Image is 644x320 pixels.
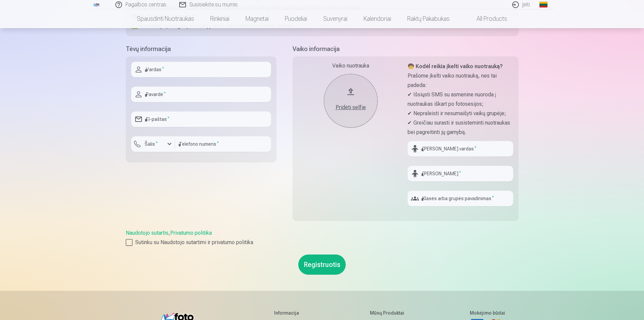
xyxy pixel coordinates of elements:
[129,9,202,28] a: Spausdinti nuotraukas
[293,44,519,54] h5: Vaiko informacija
[202,9,237,28] a: Rinkiniai
[355,9,399,28] a: Kalendoriai
[131,136,175,152] button: Šalis*
[126,238,519,246] label: Sutinku su Naudotojo sutartimi ir privatumo politika
[315,9,355,28] a: Suvenyrai
[142,141,160,147] label: Šalis
[298,255,346,275] button: Registruotis
[126,44,276,54] h5: Tėvų informacija
[324,74,378,128] button: Pridėti selfie
[408,71,513,90] p: Prašome įkelti vaiko nuotrauką, nes tai padeda:
[126,229,519,246] div: ,
[93,3,100,7] img: /fa2
[237,9,277,28] a: Magnetai
[274,310,319,316] h5: Informacija
[408,63,503,70] strong: 🧒 Kodėl reikia įkelti vaiko nuotrauką?
[170,230,212,236] a: Privatumo politika
[298,62,404,70] div: Vaiko nuotrauka
[370,310,419,316] h5: Mūsų produktai
[408,90,513,109] p: ✔ Išsiųsti SMS su asmenine nuoroda į nuotraukas iškart po fotosesijos;
[331,103,371,111] div: Pridėti selfie
[470,310,505,316] h5: Mokėjimo būdai
[126,230,168,236] a: Naudotojo sutartis
[408,118,513,137] p: ✔ Greičiau surasti ir susisteminti nuotraukas bei pagreitinti jų gamybą.
[399,9,458,28] a: Raktų pakabukas
[458,9,515,28] a: All products
[277,9,315,28] a: Puodeliai
[408,109,513,118] p: ✔ Nepraleisti ir nesumaišyti vaikų grupėje;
